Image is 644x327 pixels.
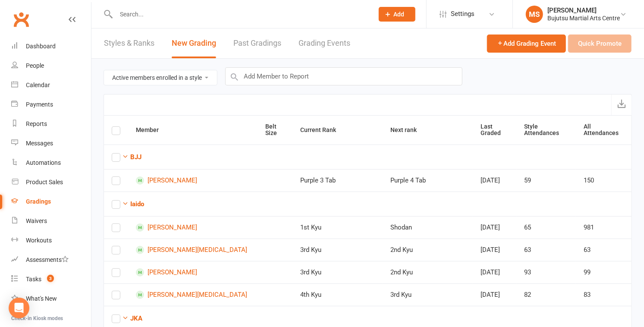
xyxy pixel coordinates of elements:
td: 981 [576,216,631,239]
div: Messages [26,140,53,147]
td: Purple 3 Tab [292,169,383,192]
a: Messages [11,134,91,153]
td: 2nd Kyu [383,239,473,261]
a: Product Sales [11,173,91,192]
div: What's New [26,295,57,302]
div: Waivers [26,217,47,224]
a: [PERSON_NAME] [136,223,250,232]
button: JKA [122,313,142,324]
a: Clubworx [10,9,32,30]
span: Add Grading Event [497,40,556,47]
th: Next rank [383,116,473,145]
a: Automations [11,153,91,173]
strong: Iaido [130,200,144,208]
a: [PERSON_NAME][MEDICAL_DATA] [136,291,250,299]
a: People [11,56,91,75]
a: Calendar [11,75,91,95]
button: Add Grading Event [487,35,566,53]
td: Shodan [383,216,473,239]
div: Bujutsu Martial Arts Centre [547,14,620,22]
td: 82 [516,283,576,306]
a: New Grading [172,28,216,58]
th: Belt Size [258,116,292,145]
td: 65 [516,216,576,239]
td: 3rd Kyu [292,239,383,261]
td: [DATE] [473,216,516,239]
td: 2nd Kyu [383,261,473,283]
th: Select all [104,116,128,145]
a: Styles & Ranks [104,28,154,58]
a: [PERSON_NAME] [136,176,250,185]
a: [PERSON_NAME][MEDICAL_DATA] [136,246,250,254]
td: 99 [576,261,631,283]
strong: JKA [130,314,142,322]
div: Payments [26,101,53,108]
td: 1st Kyu [292,216,383,239]
div: Reports [26,120,47,127]
button: Add [379,7,415,22]
span: Settings [451,4,474,24]
td: [DATE] [473,283,516,306]
td: 63 [516,239,576,261]
td: [DATE] [473,169,516,192]
a: Dashboard [11,37,91,56]
div: Assessments [26,256,69,263]
strong: BJJ [130,153,141,161]
div: Open Intercom Messenger [9,298,29,318]
input: Search... [113,8,368,20]
a: Assessments [11,250,91,270]
a: Tasks 3 [11,270,91,289]
a: [PERSON_NAME] [136,268,250,277]
span: Add [394,11,405,18]
th: Last Graded [473,116,516,145]
a: Reports [11,114,91,134]
td: [DATE] [473,261,516,283]
td: 59 [516,169,576,192]
div: Workouts [26,237,52,244]
td: 4th Kyu [292,283,383,306]
button: Iaido [122,199,144,209]
div: Dashboard [26,43,56,50]
div: Product Sales [26,179,63,186]
td: 3rd Kyu [383,283,473,306]
a: Gradings [11,192,91,211]
th: Current Rank [292,116,383,145]
td: 63 [576,239,631,261]
span: 3 [47,275,54,282]
td: Purple 4 Tab [383,169,473,192]
a: Past Gradings [233,28,281,58]
a: Workouts [11,231,91,250]
button: BJJ [122,152,141,162]
td: 150 [576,169,631,192]
th: Style Attendances [516,116,576,145]
div: Automations [26,159,61,166]
td: 93 [516,261,576,283]
input: Add Member to Report [225,67,462,85]
td: [DATE] [473,239,516,261]
a: Waivers [11,211,91,231]
div: Tasks [26,276,41,283]
th: All Attendances [576,116,631,145]
a: Grading Events [298,28,350,58]
a: Payments [11,95,91,114]
div: MS [526,6,543,23]
div: People [26,62,44,69]
div: [PERSON_NAME] [547,6,620,14]
div: Calendar [26,82,50,88]
td: 83 [576,283,631,306]
div: Gradings [26,198,51,205]
td: 3rd Kyu [292,261,383,283]
a: What's New [11,289,91,308]
th: Member [128,116,258,145]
